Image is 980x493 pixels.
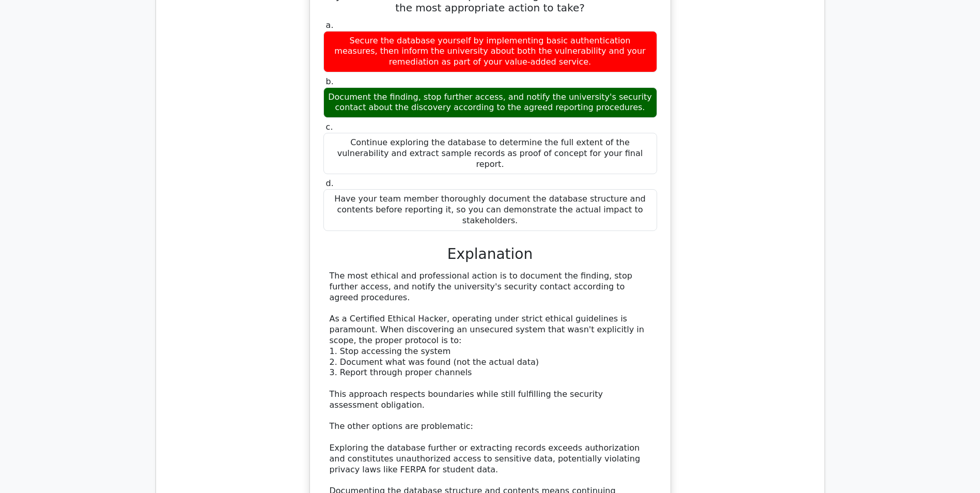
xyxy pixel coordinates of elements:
[326,178,334,188] span: d.
[326,76,334,86] span: b.
[323,189,657,230] div: Have your team member thoroughly document the database structure and contents before reporting it...
[326,20,334,30] span: a.
[323,31,657,72] div: Secure the database yourself by implementing basic authentication measures, then inform the unive...
[330,245,651,263] h3: Explanation
[323,87,657,118] div: Document the finding, stop further access, and notify the university's security contact about the...
[326,122,333,132] span: c.
[323,133,657,174] div: Continue exploring the database to determine the full extent of the vulnerability and extract sam...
